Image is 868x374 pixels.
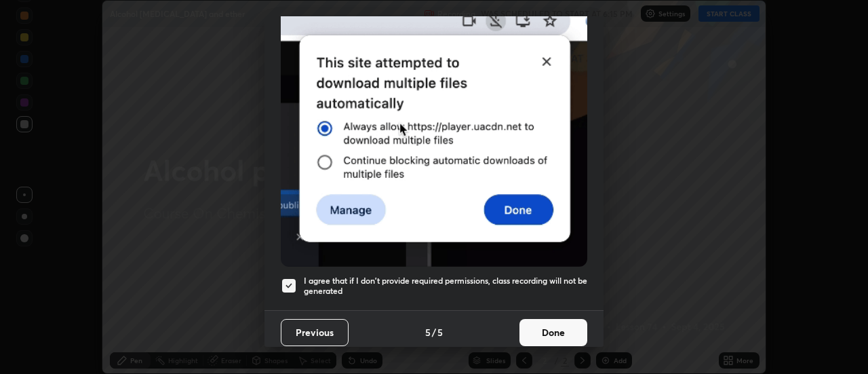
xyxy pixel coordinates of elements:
[425,325,431,339] h4: 5
[281,319,349,346] button: Previous
[304,276,587,297] h5: I agree that if I don't provide required permissions, class recording will not be generated
[437,325,443,339] h4: 5
[519,319,587,346] button: Done
[432,325,436,339] h4: /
